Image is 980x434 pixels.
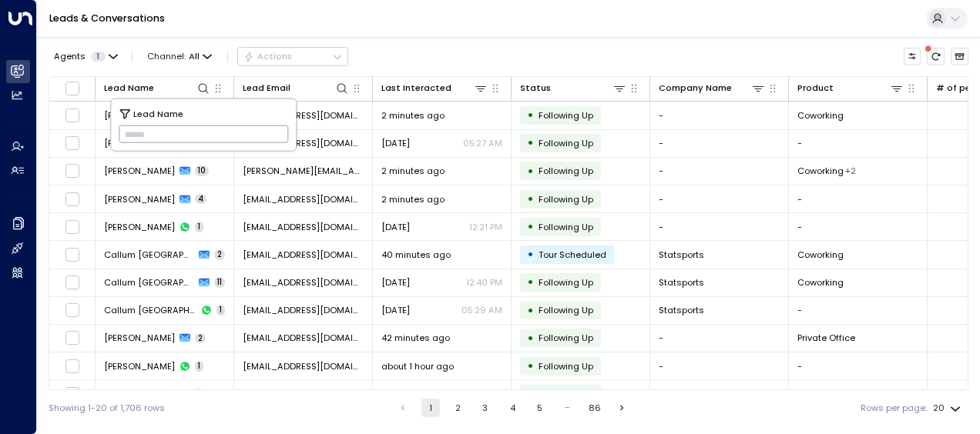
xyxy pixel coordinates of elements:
[789,185,928,212] td: -
[789,297,928,324] td: -
[539,109,593,122] span: Following Up
[797,332,855,344] span: Private Office
[143,48,217,65] span: Channel:
[214,249,225,260] span: 2
[65,275,80,290] span: Toggle select row
[65,386,80,402] span: Toggle select row
[797,81,834,95] div: Product
[461,304,502,316] p: 05:29 AM
[104,193,175,205] span: Alessandra Carnero
[539,360,593,372] span: Following Up
[650,325,789,352] td: -
[104,276,194,289] span: Callum Stratford
[104,165,175,177] span: Bobby Mani
[539,332,593,344] span: Following Up
[381,109,445,122] span: 2 minutes ago
[104,388,175,400] span: Ogaga Ejabefio
[927,48,945,65] span: There are new threads available. Refresh the grid to view the latest updates.
[381,360,454,372] span: about 1 hour ago
[243,137,364,149] span: roykongnyuy@gmail.com
[243,81,349,95] div: Lead Email
[789,352,928,379] td: -
[195,194,206,205] span: 4
[381,165,445,177] span: 2 minutes ago
[381,81,488,95] div: Last Interacted
[243,81,290,95] div: Lead Email
[421,399,440,417] button: page 1
[195,333,206,344] span: 2
[861,402,927,415] label: Rows per page:
[789,213,928,240] td: -
[216,305,225,315] span: 1
[104,332,175,344] span: Ben Mann
[904,48,921,65] button: Customize
[243,276,364,289] span: c.stratford@statsports.com
[797,81,904,95] div: Product
[951,48,968,65] button: Archived Leads
[520,81,551,95] div: Status
[65,359,80,374] span: Toggle select row
[539,137,593,149] span: Following Up
[539,304,593,316] span: Following Up
[243,221,364,233] span: accv1g14@outlook.com
[243,388,364,400] span: gagaofchester@gmail.com
[381,81,451,95] div: Last Interacted
[659,81,732,95] div: Company Name
[520,81,626,95] div: Status
[381,332,450,344] span: 42 minutes ago
[381,193,445,205] span: 2 minutes ago
[243,193,364,205] span: accv1g14@outlook.com
[845,165,856,177] div: Membership,Private Office
[381,137,410,149] span: Sep 26, 2025
[237,47,348,65] button: Actions
[650,158,789,185] td: -
[104,81,154,95] div: Lead Name
[659,304,704,316] span: Statsports
[189,52,200,62] span: All
[243,51,292,62] div: Actions
[527,328,534,349] div: •
[104,304,196,316] span: Callum Stratford
[104,81,210,95] div: Lead Name
[214,277,225,288] span: 11
[237,47,348,65] div: Button group with a nested menu
[531,399,549,417] button: Go to page 5
[650,130,789,157] td: -
[381,304,410,316] span: Oct 02, 2025
[243,332,364,344] span: benmann042887@gmail.com
[195,222,203,232] span: 1
[143,48,217,65] button: Channel:All
[65,163,80,179] span: Toggle select row
[650,102,789,129] td: -
[65,247,80,262] span: Toggle select row
[381,276,410,289] span: Oct 10, 2025
[650,213,789,240] td: -
[195,389,203,399] span: 1
[539,249,606,261] span: Tour Scheduled
[133,106,183,120] span: Lead Name
[659,249,704,261] span: Statsports
[49,12,165,25] a: Leads & Conversations
[933,399,964,418] div: 20
[469,221,502,233] p: 12:21 PM
[448,399,467,417] button: Go to page 2
[539,221,593,233] span: Following Up
[49,402,165,415] div: Showing 1-20 of 1,706 rows
[527,216,534,237] div: •
[503,399,522,417] button: Go to page 4
[381,388,454,400] span: about 1 hour ago
[243,304,364,316] span: c.stratford@statsports.com
[91,52,106,62] span: 1
[539,388,593,400] span: Following Up
[797,165,844,177] span: Coworking
[659,276,704,289] span: Statsports
[527,132,534,153] div: •
[527,383,534,404] div: •
[381,221,410,233] span: Oct 07, 2025
[54,52,86,61] span: Agents
[104,109,175,122] span: Roy Kongnyuy
[558,399,576,417] div: …
[527,161,534,182] div: •
[527,244,534,265] div: •
[539,276,593,289] span: Following Up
